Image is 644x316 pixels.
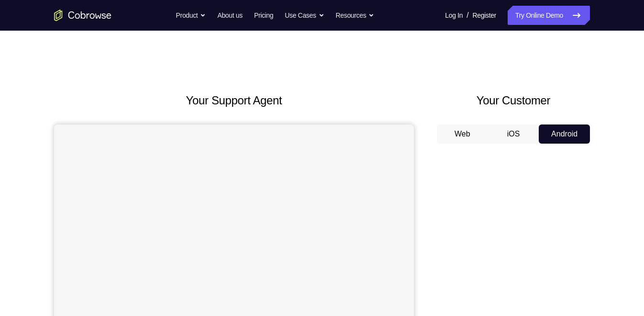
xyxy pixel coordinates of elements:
a: Go to the home page [54,10,111,21]
a: Log In [445,6,463,25]
h2: Your Support Agent [54,92,414,109]
a: Try Online Demo [508,6,590,25]
button: Product [176,6,206,25]
h2: Your Customer [437,92,590,109]
a: Pricing [254,6,273,25]
button: Web [437,124,488,144]
span: / [466,10,468,21]
a: Register [473,6,496,25]
button: Resources [336,6,375,25]
button: iOS [488,124,539,144]
a: About us [217,6,242,25]
button: Android [539,124,590,144]
button: Use Cases [285,6,324,25]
